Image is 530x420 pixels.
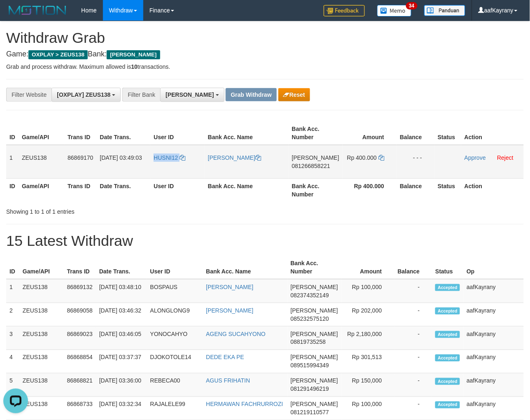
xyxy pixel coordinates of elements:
td: - [395,303,432,327]
td: ZEUS138 [19,373,64,397]
td: 4 [6,350,19,373]
td: ALONGLONG9 [147,303,203,327]
span: HUSNI12 [154,154,178,161]
th: Bank Acc. Number [289,178,343,202]
span: [PERSON_NAME] [292,154,339,161]
td: Rp 150,000 [341,373,395,397]
td: DJOKOTOLE14 [147,350,203,373]
a: [PERSON_NAME] [206,284,253,290]
p: Grab and process withdraw. Maximum allowed is transactions. [6,63,524,71]
th: Amount [343,121,397,145]
span: Copy 081219110577 to clipboard [291,409,329,416]
td: Rp 301,513 [341,350,395,373]
button: [OXPLAY] ZEUS138 [51,88,121,102]
th: ID [6,178,19,202]
th: Action [461,178,524,202]
th: Bank Acc. Number [289,121,343,145]
img: Feedback.jpg [324,5,365,16]
span: Copy 082374352149 to clipboard [291,292,329,299]
span: [DATE] 03:49:03 [100,154,142,161]
span: [PERSON_NAME] [166,91,214,98]
th: Action [461,121,524,145]
td: - [395,350,432,373]
td: [DATE] 03:37:37 [96,350,147,373]
th: Game/API [19,256,64,279]
td: ZEUS138 [19,327,64,350]
button: Reset [278,88,310,101]
th: Status [434,121,461,145]
th: Bank Acc. Name [205,121,289,145]
span: Accepted [435,401,460,408]
th: Op [463,256,524,279]
span: 86869170 [68,154,93,161]
td: REBECA00 [147,373,203,397]
th: Trans ID [64,256,96,279]
th: Balance [397,178,434,202]
span: Copy 085232575120 to clipboard [291,315,329,322]
span: Copy 081291496219 to clipboard [291,386,329,392]
td: aafKayrany [463,279,524,303]
th: Status [434,178,461,202]
td: Rp 202,000 [341,303,395,327]
th: Balance [397,121,434,145]
td: 86868854 [64,350,96,373]
a: AGENG SUCAHYONO [206,331,266,337]
a: [PERSON_NAME] [208,154,261,161]
td: [DATE] 03:46:05 [96,327,147,350]
th: Bank Acc. Name [203,256,287,279]
span: Accepted [435,355,460,362]
img: MOTION_logo.png [6,4,69,16]
span: [OXPLAY] ZEUS138 [57,91,110,98]
div: Filter Website [6,88,51,102]
td: [DATE] 03:48:10 [96,279,147,303]
td: BOSPAUS [147,279,203,303]
th: Date Trans. [96,121,150,145]
span: Accepted [435,284,460,291]
span: Copy 08819735258 to clipboard [291,339,326,345]
span: Accepted [435,308,460,315]
th: Game/API [19,178,64,202]
span: 34 [406,2,417,9]
td: - [395,373,432,397]
td: 86869023 [64,327,96,350]
a: DEDE EKA PE [206,354,244,361]
td: YONOCAHYO [147,327,203,350]
span: [PERSON_NAME] [291,307,338,314]
span: Accepted [435,331,460,338]
span: [PERSON_NAME] [291,401,338,408]
td: ZEUS138 [19,350,64,373]
th: Rp 400.000 [343,178,397,202]
td: aafKayrany [463,373,524,397]
td: Rp 100,000 [341,279,395,303]
td: aafKayrany [463,303,524,327]
span: Copy 081266858221 to clipboard [292,163,330,169]
td: 5 [6,373,19,397]
td: aafKayrany [463,350,524,373]
span: Copy 089515994349 to clipboard [291,362,329,369]
a: Reject [497,154,514,161]
td: aafKayrany [463,327,524,350]
td: 1 [6,145,19,179]
a: HUSNI12 [154,154,185,161]
img: Button%20Memo.svg [377,5,412,16]
th: User ID [150,121,205,145]
th: Game/API [19,121,64,145]
button: [PERSON_NAME] [160,88,224,102]
td: ZEUS138 [19,145,64,179]
strong: 10 [131,63,138,70]
td: 86868821 [64,373,96,397]
a: Copy 400000 to clipboard [378,154,384,161]
th: ID [6,256,19,279]
td: - [395,327,432,350]
td: 2 [6,303,19,327]
td: - [395,279,432,303]
td: [DATE] 03:46:32 [96,303,147,327]
td: - - - [397,145,434,179]
span: [PERSON_NAME] [291,331,338,337]
span: Rp 400.000 [347,154,377,161]
a: HERMAWAN FACHRURROZI [206,401,283,408]
th: Date Trans. [96,256,147,279]
button: Grab Withdraw [226,88,276,101]
h1: 15 Latest Withdraw [6,233,524,249]
td: 1 [6,279,19,303]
